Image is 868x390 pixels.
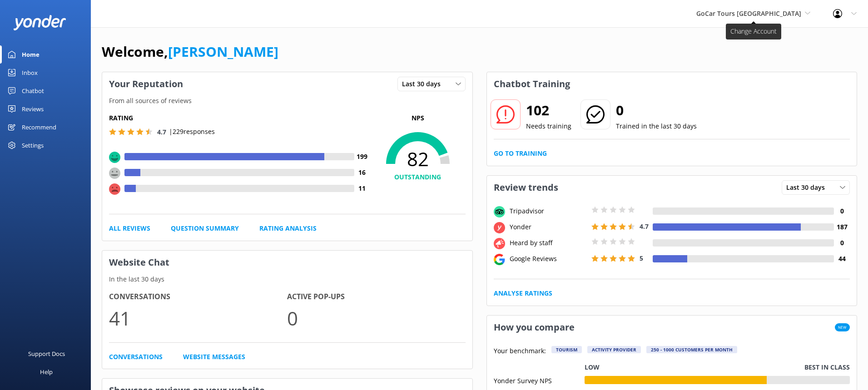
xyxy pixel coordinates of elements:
h1: Welcome, [102,41,278,63]
div: Reviews [22,100,44,118]
h2: 0 [616,99,697,121]
span: 5 [640,254,643,262]
h4: 187 [834,222,850,232]
h5: Rating [109,113,370,123]
a: Website Messages [183,352,245,362]
h3: Review trends [487,176,565,199]
p: 0 [287,303,465,333]
div: Settings [22,136,44,154]
div: Home [22,45,40,64]
h4: Active Pop-ups [287,291,465,303]
p: Your benchmark: [494,346,546,357]
h4: 0 [834,206,850,216]
div: Google Reviews [507,254,589,264]
h2: 102 [526,99,571,121]
h4: 199 [354,152,370,162]
h4: 44 [834,254,850,264]
div: Help [40,363,53,381]
img: yonder-white-logo.png [14,15,66,30]
p: Needs training [526,121,571,131]
a: Rating Analysis [259,223,317,233]
div: Tourism [551,346,582,353]
div: Activity Provider [587,346,641,353]
h4: 16 [354,168,370,178]
p: Low [585,362,600,372]
div: Inbox [22,64,38,82]
p: | 229 responses [169,127,215,137]
div: Heard by staff [507,238,589,248]
div: Chatbot [22,82,44,100]
h3: Website Chat [102,251,472,274]
a: Question Summary [171,223,239,233]
a: Conversations [109,352,163,362]
p: Best in class [804,362,850,372]
p: In the last 30 days [102,274,472,284]
p: NPS [370,113,466,123]
span: 4.7 [157,128,166,136]
div: Support Docs [28,345,65,363]
a: Go to Training [494,148,547,158]
h4: 11 [354,183,370,193]
h4: Conversations [109,291,287,303]
h4: OUTSTANDING [370,172,466,182]
span: 4.7 [640,222,649,231]
span: Last 30 days [402,79,446,89]
span: 82 [370,148,466,170]
a: Analyse Ratings [494,288,552,298]
h3: Your Reputation [102,72,190,96]
p: 41 [109,303,287,333]
span: GoCar Tours [GEOGRAPHIC_DATA] [696,9,801,18]
h4: 0 [834,238,850,248]
div: Yonder [507,222,589,232]
div: Tripadvisor [507,206,589,216]
h3: How you compare [487,316,581,339]
span: New [835,323,850,331]
a: All Reviews [109,223,150,233]
a: [PERSON_NAME] [168,42,278,61]
h3: Chatbot Training [487,72,577,96]
p: Trained in the last 30 days [616,121,697,131]
div: Recommend [22,118,56,136]
p: From all sources of reviews [102,96,472,106]
div: Yonder Survey NPS [494,376,585,384]
span: Last 30 days [786,183,830,193]
div: 250 - 1000 customers per month [646,346,737,353]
